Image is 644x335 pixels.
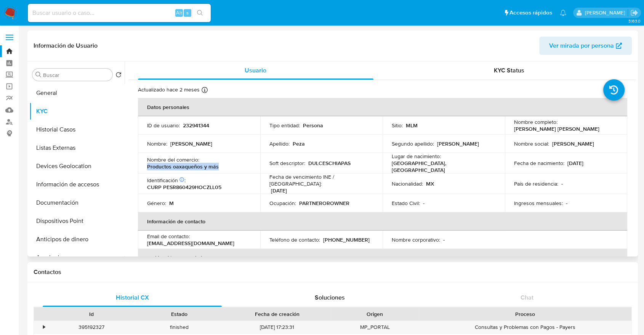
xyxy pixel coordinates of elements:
button: search-icon [192,8,208,18]
button: Historial Casos [29,120,125,139]
p: Apellido : [269,140,290,147]
button: Anticipos de dinero [29,230,125,248]
p: Lugar de nacimiento : [392,153,441,160]
span: Chat [521,293,533,302]
button: Aprobadores [29,248,125,267]
div: finished [135,321,223,333]
th: Información de contacto [138,212,627,231]
p: MLM [406,122,418,129]
p: Nombre completo : [514,119,557,125]
p: MX [426,180,434,187]
p: [PERSON_NAME] [437,140,479,147]
p: Actualizado hace 2 meses [138,86,200,93]
button: KYC [29,102,125,120]
span: Ver mirada por persona [549,37,614,55]
span: Accesos rápidos [509,9,552,17]
div: MP_PORTAL [331,321,419,333]
span: Alt [176,9,182,16]
p: Tipo entidad : [269,122,300,129]
button: Ver mirada por persona [539,37,632,55]
p: Ingresos mensuales : [514,200,563,207]
button: Documentación [29,194,125,212]
input: Buscar [43,72,109,79]
span: Usuario [245,66,266,75]
span: s [186,9,189,16]
div: 395192327 [47,321,135,333]
p: Persona [303,122,323,129]
p: Nombre corporativo : [392,236,440,243]
p: Identificación : [147,177,186,184]
p: [GEOGRAPHIC_DATA], [GEOGRAPHIC_DATA] [392,160,493,173]
p: Nombre del comercio : [147,156,199,163]
div: Proceso [424,310,626,318]
button: Buscar [35,72,42,78]
span: Soluciones [315,293,345,302]
div: Id [53,310,130,318]
div: Origen [336,310,413,318]
span: KYC Status [494,66,524,75]
h1: Información de Usuario [34,42,98,50]
h1: Contactos [34,268,632,276]
p: [EMAIL_ADDRESS][DOMAIN_NAME] [147,240,234,247]
p: Nombre social : [514,140,549,147]
p: Fecha de vencimiento INE / [GEOGRAPHIC_DATA] : [269,173,373,187]
p: [PERSON_NAME] [552,140,594,147]
div: • [43,324,45,331]
p: PARTNEROROWNER [299,200,349,207]
button: Devices Geolocation [29,157,125,175]
p: País de residencia : [514,180,558,187]
input: Buscar usuario o caso... [28,8,211,18]
button: Volver al orden por defecto [115,72,122,80]
p: - [443,236,445,243]
p: Productos oaxaqueños y más [147,163,219,170]
p: Peza [293,140,305,147]
p: Nombre : [147,140,167,147]
p: yael.arizperojo@mercadolibre.com.mx [585,9,628,16]
p: Teléfono de contacto : [269,236,320,243]
button: Listas Externas [29,139,125,157]
p: 232941344 [183,122,209,129]
p: ID de usuario : [147,122,180,129]
div: [DATE] 17:23:31 [223,321,331,333]
p: [DATE] [271,187,287,194]
p: [PERSON_NAME] [PERSON_NAME] [514,125,599,132]
p: CURP PESR860429HOCZLL05 [147,184,221,191]
button: General [29,84,125,102]
a: Salir [630,9,638,17]
p: [PERSON_NAME] [170,140,212,147]
div: Estado [141,310,218,318]
p: - [423,200,425,207]
th: Verificación y cumplimiento [138,249,627,267]
p: Fecha de nacimiento : [514,160,564,167]
p: M [169,200,174,207]
button: Información de accesos [29,175,125,194]
p: [DATE] [567,160,583,167]
div: Fecha de creación [229,310,325,318]
p: Segundo apellido : [392,140,434,147]
p: - [566,200,567,207]
div: Consultas y Problemas con Pagos - Payers [419,321,631,333]
p: Ocupación : [269,200,296,207]
th: Datos personales [138,98,627,116]
p: Sitio : [392,122,403,129]
button: Dispositivos Point [29,212,125,230]
span: Historial CX [116,293,149,302]
p: Email de contacto : [147,233,190,240]
p: Nacionalidad : [392,180,423,187]
p: Género : [147,200,166,207]
a: Notificaciones [560,10,566,16]
p: - [561,180,563,187]
p: DULCESCHIAPAS [308,160,351,167]
p: Estado Civil : [392,200,420,207]
p: Soft descriptor : [269,160,305,167]
p: [PHONE_NUMBER] [323,236,370,243]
